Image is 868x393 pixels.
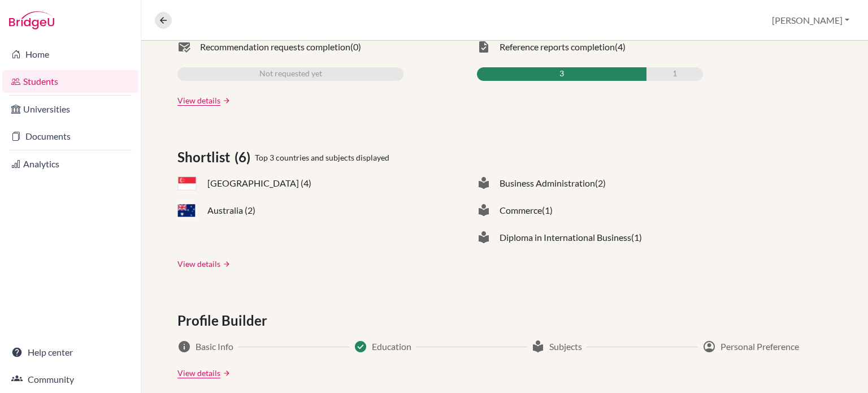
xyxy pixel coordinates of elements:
span: task [477,40,491,54]
span: (4) [615,40,626,54]
span: (1) [542,204,553,217]
a: Help center [2,341,138,364]
a: arrow_forward [220,97,231,105]
img: Bridge-U [9,11,54,29]
a: Analytics [2,153,138,175]
a: View details [177,258,220,270]
span: local_library [477,204,491,217]
span: 3 [559,67,564,81]
span: (1) [631,231,642,244]
span: Subjects [549,340,582,353]
span: SG [177,176,197,191]
span: Commerce [500,204,542,217]
span: local_library [477,176,491,190]
span: [GEOGRAPHIC_DATA] (4) [207,176,311,190]
span: Education [372,340,411,353]
span: Top 3 countries and subjects displayed [255,152,389,163]
a: arrow_forward [220,369,231,377]
a: Community [2,368,138,391]
span: Success [354,340,367,353]
span: (2) [595,176,606,190]
span: (6) [235,147,255,167]
a: Home [2,43,138,66]
a: Documents [2,125,138,148]
a: View details [177,94,220,106]
span: Personal Preference [721,340,799,353]
a: Universities [2,98,138,120]
span: account_circle [702,340,716,353]
span: (0) [350,40,361,54]
span: Reference reports completion [500,40,615,54]
span: Business Administration [500,176,595,190]
span: Australia (2) [207,204,255,217]
span: Basic Info [196,340,233,353]
span: Diploma in International Business [500,231,631,244]
span: 1 [672,67,677,81]
a: arrow_forward [220,260,231,268]
a: Students [2,70,138,93]
span: mark_email_read [177,40,191,54]
span: local_library [477,231,491,244]
span: local_library [531,340,545,353]
span: Recommendation requests completion [200,40,350,54]
span: Shortlist [177,147,235,167]
button: [PERSON_NAME] [767,10,854,31]
a: View details [177,367,220,379]
span: Not requested yet [259,67,322,81]
span: info [177,340,191,353]
span: Profile Builder [177,310,272,331]
span: AU [177,204,197,218]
